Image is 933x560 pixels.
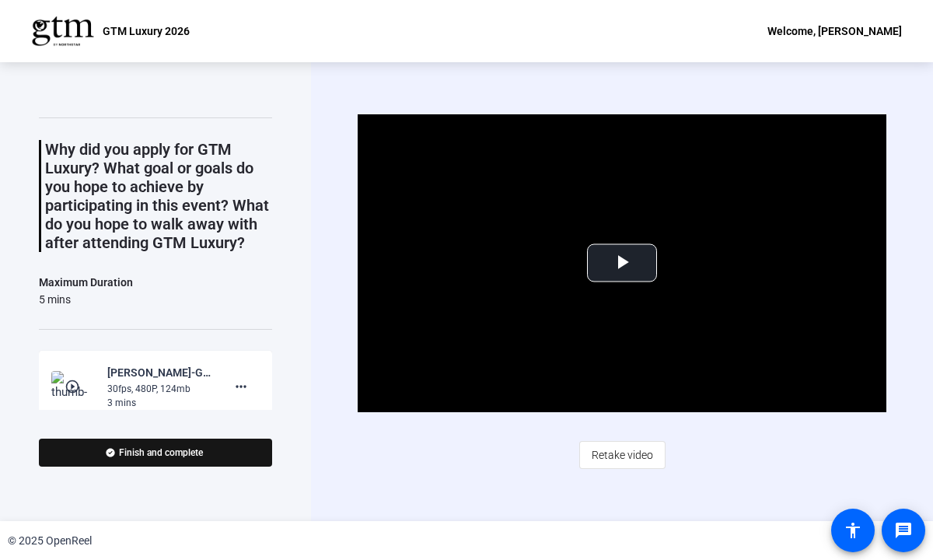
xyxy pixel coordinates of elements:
[232,377,250,396] mat-icon: more_horiz
[51,371,97,402] img: thumb-nail
[119,446,203,459] span: Finish and complete
[844,521,862,540] mat-icon: accessibility
[103,22,190,40] p: GTM Luxury 2026
[45,140,272,252] p: Why did you apply for GTM Luxury? What goal or goals do you hope to achieve by participating in t...
[107,382,211,396] div: 30fps, 480P, 124mb
[107,363,211,382] div: [PERSON_NAME]-GTM Luxury 2026 Applicant Videos-GTM Luxury 2026-1756999266200-webcam
[39,439,272,467] button: Finish and complete
[592,440,653,470] span: Retake video
[579,441,666,469] button: Retake video
[39,273,133,292] div: Maximum Duration
[39,292,133,307] div: 5 mins
[8,533,92,549] div: © 2025 OpenReel
[107,396,211,410] div: 3 mins
[767,22,902,40] div: Welcome, [PERSON_NAME]
[358,114,886,412] div: Video Player
[31,16,95,47] img: OpenReel logo
[587,244,657,282] button: Play Video
[894,521,913,540] mat-icon: message
[65,379,83,394] mat-icon: play_circle_outline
